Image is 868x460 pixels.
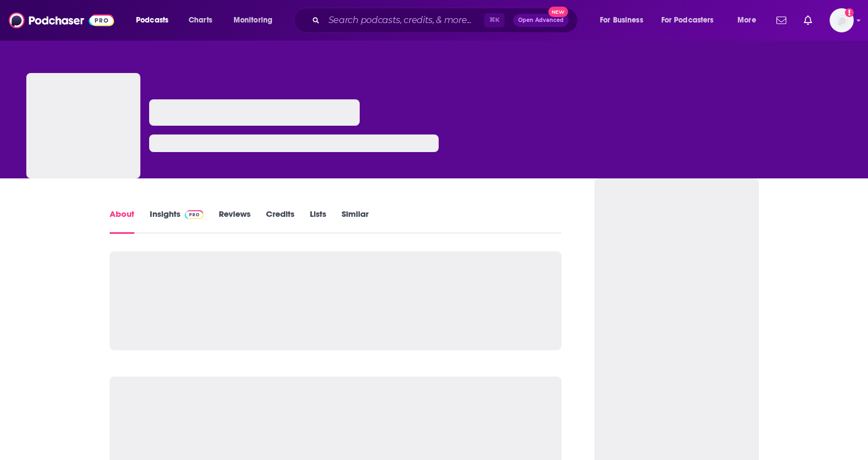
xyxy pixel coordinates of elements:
[304,8,588,33] div: Search podcasts, credits, & more...
[189,13,212,28] span: Charts
[600,13,643,28] span: For Business
[830,8,854,32] button: Show profile menu
[9,10,114,31] img: Podchaser - Follow, Share and Rate Podcasts
[310,209,326,234] a: Lists
[845,8,854,17] svg: Add a profile image
[219,209,251,234] a: Reviews
[150,209,204,234] a: InsightsPodchaser Pro
[830,8,854,32] span: Logged in as jacruz
[185,210,204,219] img: Podchaser Pro
[661,13,714,28] span: For Podcasters
[266,209,294,234] a: Credits
[737,13,756,28] span: More
[128,12,183,29] button: open menu
[548,7,568,17] span: New
[592,12,657,29] button: open menu
[513,14,569,27] button: Open AdvancedNew
[799,11,816,30] a: Show notifications dropdown
[484,13,504,27] span: ⌘ K
[730,12,770,29] button: open menu
[518,18,564,23] span: Open Advanced
[342,209,368,234] a: Similar
[226,12,287,29] button: open menu
[830,8,854,32] img: User Profile
[324,12,484,29] input: Search podcasts, credits, & more...
[234,13,273,28] span: Monitoring
[110,209,134,234] a: About
[136,13,168,28] span: Podcasts
[772,11,791,30] a: Show notifications dropdown
[181,12,219,29] a: Charts
[654,12,730,29] button: open menu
